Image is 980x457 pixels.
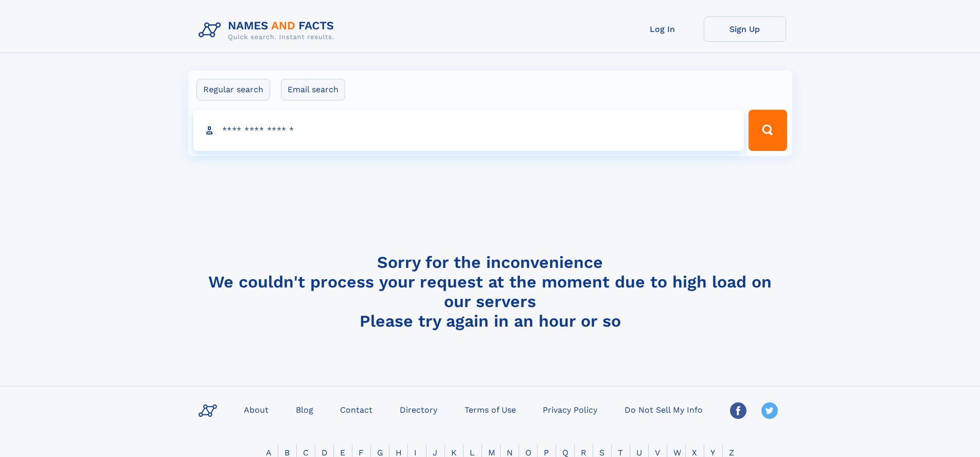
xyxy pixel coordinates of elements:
button: Search Button [749,110,787,151]
a: Directory [396,402,441,417]
a: Terms of Use [460,402,520,417]
img: Logo Names and Facts [194,16,343,44]
label: Regular search [197,79,270,100]
a: Sign Up [704,16,786,42]
a: Contact [336,402,377,417]
a: About [240,402,273,417]
img: Facebook [730,402,746,419]
label: Email search [281,79,345,100]
a: Privacy Policy [539,402,601,417]
a: Do Not Sell My Info [620,402,707,417]
img: Twitter [761,402,778,419]
input: search input [193,110,744,151]
a: Blog [292,402,317,417]
a: Log In [621,16,704,42]
h4: Sorry for the inconvenience We couldn't process your request at the moment due to high load on ou... [194,252,786,331]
